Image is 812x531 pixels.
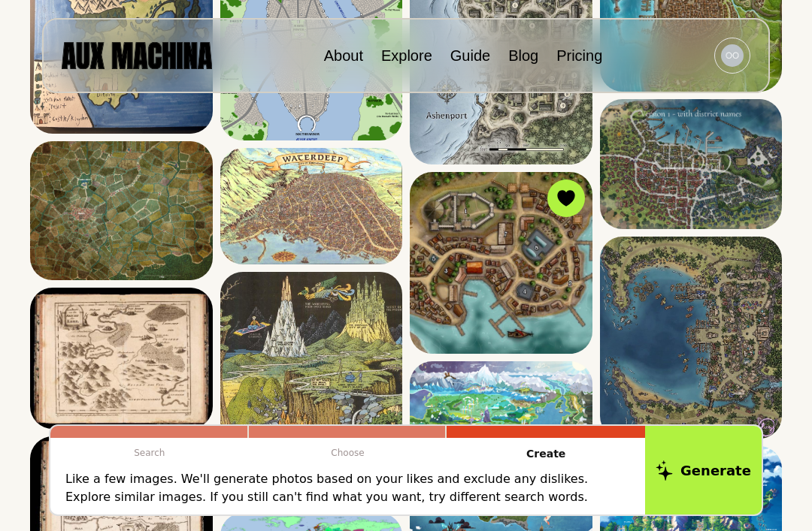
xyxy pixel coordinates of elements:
img: Search result [220,148,403,264]
img: Search result [30,288,213,429]
a: Pricing [556,47,602,64]
button: Generate [645,426,762,514]
p: Choose [249,438,447,468]
img: Search result [410,172,592,355]
a: Guide [450,47,490,64]
img: Search result [30,141,213,280]
img: Search result [600,237,783,439]
img: Search result [220,272,403,506]
img: AUX MACHINA [62,42,212,68]
a: About [324,47,363,64]
img: Search result [600,99,783,229]
img: Avatar [721,44,744,67]
a: Blog [508,47,538,64]
a: Explore [381,47,432,64]
p: Like a few images. We'll generate photos based on your likes and exclude any dislikes. Explore si... [65,470,630,506]
p: Search [50,438,249,468]
p: Create [447,438,645,470]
